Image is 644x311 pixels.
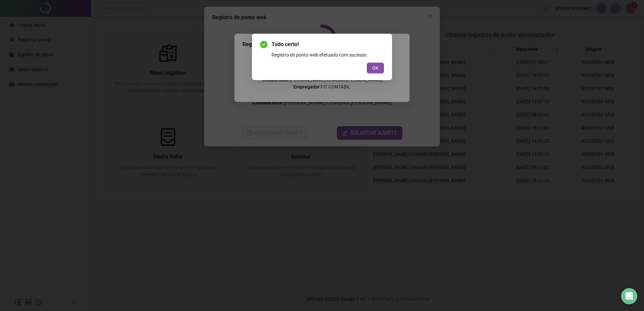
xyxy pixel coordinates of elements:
[260,41,267,48] span: check-circle
[372,64,379,72] span: OK
[271,40,384,48] span: Tudo certo!
[367,63,384,73] button: OK
[621,288,637,304] div: Open Intercom Messenger
[271,51,384,59] div: Registro de ponto web efetuado com sucesso.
